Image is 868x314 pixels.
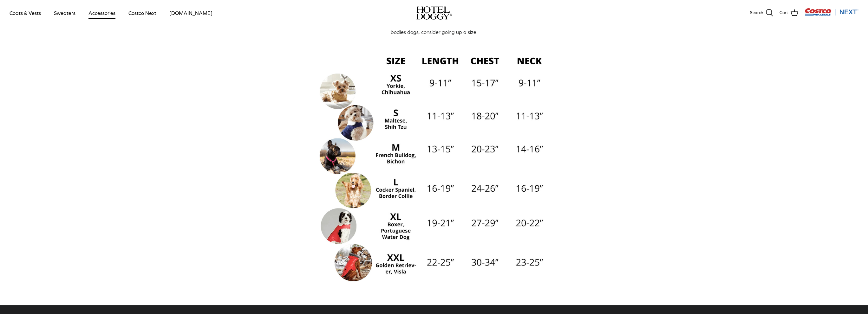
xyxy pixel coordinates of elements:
a: hoteldoggy.com hoteldoggycom [416,6,452,20]
span: Search [750,10,763,16]
a: Coats & Vests [4,2,47,24]
img: hoteldoggycom [416,6,452,20]
a: Costco Next [123,2,162,24]
img: Costco Next [805,8,858,16]
a: Cart [780,9,798,17]
a: Accessories [83,2,121,24]
a: [DOMAIN_NAME] [164,2,218,24]
a: Search [750,9,773,17]
span: Measure your dog’s length from the base of their neck to the base of their tail. This measurement... [318,5,550,35]
a: Sweaters [48,2,81,24]
a: Visit Costco Next [805,12,858,17]
span: Cart [780,10,788,16]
